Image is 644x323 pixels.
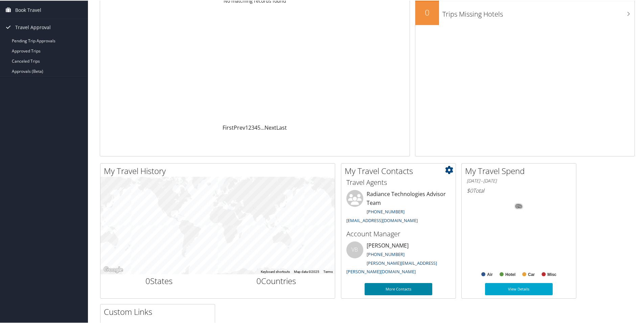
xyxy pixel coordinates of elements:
[15,1,41,18] span: Book Travel
[528,272,535,276] text: Car
[367,251,405,257] a: [PHONE_NUMBER]
[15,18,51,35] span: Travel Approval
[256,275,261,286] span: 0
[346,217,418,223] a: [EMAIL_ADDRESS][DOMAIN_NAME]
[345,165,456,176] h2: My Travel Contacts
[487,272,493,276] text: Air
[467,186,473,194] span: $0
[294,269,319,273] span: Map data ©2025
[234,123,245,131] a: Prev
[343,241,454,277] li: [PERSON_NAME]
[485,282,553,295] a: View Details
[106,275,213,286] h2: States
[254,123,257,131] a: 4
[323,269,333,273] a: Terms (opens in new tab)
[260,123,264,131] span: …
[365,282,432,295] a: More Contacts
[223,123,234,131] a: First
[346,259,437,274] a: [PERSON_NAME][EMAIL_ADDRESS][PERSON_NAME][DOMAIN_NAME]
[257,123,260,131] a: 5
[465,165,576,176] h2: My Travel Spend
[415,6,439,18] h2: 0
[415,1,635,24] a: 0Trips Missing Hotels
[346,241,363,258] div: VB
[264,123,276,131] a: Next
[102,265,124,274] a: Open this area in Google Maps (opens a new window)
[251,123,254,131] a: 3
[343,189,454,225] li: Radiance Technologies Advisor Team
[442,5,635,18] h3: Trips Missing Hotels
[346,229,451,238] h3: Account Manager
[245,123,248,131] a: 1
[467,177,571,184] h6: [DATE] - [DATE]
[145,275,150,286] span: 0
[248,123,251,131] a: 2
[346,177,451,187] h3: Travel Agents
[367,208,405,214] a: [PHONE_NUMBER]
[104,165,335,176] h2: My Travel History
[505,272,515,276] text: Hotel
[547,272,556,276] text: Misc
[261,269,290,274] button: Keyboard shortcuts
[104,305,215,317] h2: Custom Links
[223,275,330,286] h2: Countries
[516,204,522,208] tspan: 0%
[467,186,571,194] h6: Total
[102,265,124,274] img: Google
[276,123,287,131] a: Last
